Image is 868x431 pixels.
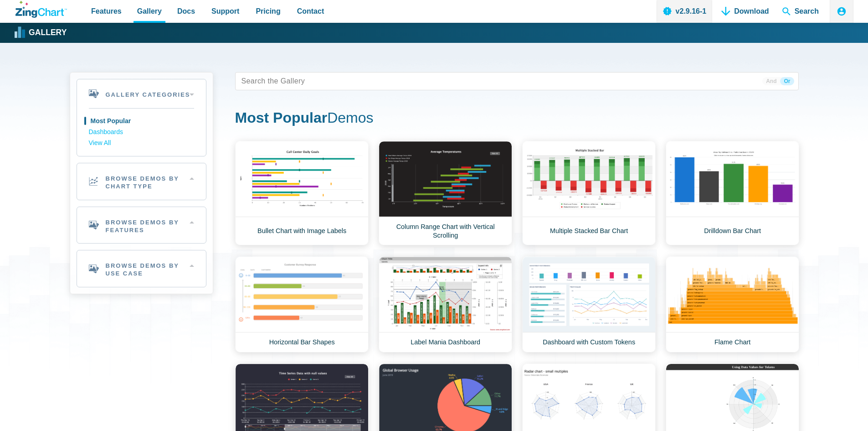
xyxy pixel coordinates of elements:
[666,141,799,245] a: Drilldown Bar Chart
[77,79,206,108] h2: Gallery Categories
[297,5,324,17] span: Contact
[89,138,194,149] a: View All
[15,26,67,40] a: Gallery
[379,256,512,353] a: Label Mania Dashboard
[77,163,206,200] h2: Browse Demos By Chart Type
[177,5,195,17] span: Docs
[89,127,194,138] a: Dashboards
[211,5,239,17] span: Support
[666,256,799,353] a: Flame Chart
[379,141,512,245] a: Column Range Chart with Vertical Scrolling
[235,141,369,245] a: Bullet Chart with Image Labels
[77,207,206,244] h2: Browse Demos By Features
[256,5,280,17] span: Pricing
[89,116,194,127] a: Most Popular
[77,250,206,287] h2: Browse Demos By Use Case
[522,256,656,353] a: Dashboard with Custom Tokens
[762,77,780,85] span: And
[235,256,369,353] a: Horizontal Bar Shapes
[137,5,162,17] span: Gallery
[780,77,794,85] span: Or
[91,5,122,17] span: Features
[29,29,67,37] strong: Gallery
[15,1,67,18] a: ZingChart Logo. Click to return to the homepage
[522,141,656,245] a: Multiple Stacked Bar Chart
[235,109,328,126] strong: Most Popular
[235,109,799,129] h1: Demos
